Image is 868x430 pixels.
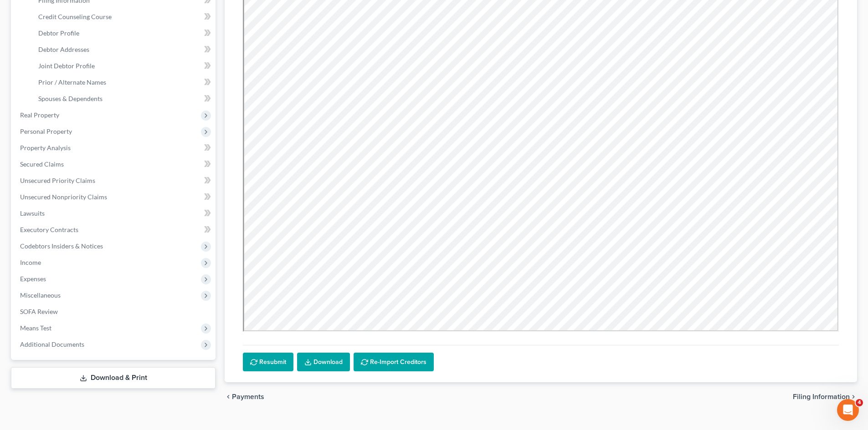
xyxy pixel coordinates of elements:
button: Re-Import Creditors [354,353,434,372]
span: Filing Information [793,393,850,400]
button: chevron_left Payments [225,393,264,400]
span: Real Property [20,111,59,119]
iframe: Intercom live chat [837,399,859,421]
a: Unsecured Priority Claims [13,172,216,189]
a: Secured Claims [13,156,216,172]
span: Means Test [20,324,51,332]
span: Unsecured Nonpriority Claims [20,193,107,201]
span: Property Analysis [20,144,71,152]
span: 4 [856,399,863,406]
span: Credit Counseling Course [38,13,112,20]
span: Codebtors Insiders & Notices [20,242,103,250]
a: Property Analysis [13,140,216,156]
a: Debtor Addresses [31,41,216,58]
span: Secured Claims [20,160,64,168]
a: Download & Print [11,367,216,389]
a: Prior / Alternate Names [31,74,216,91]
button: Resubmit [243,353,293,372]
a: Spouses & Dependents [31,91,216,107]
span: Debtor Addresses [38,46,89,53]
span: Joint Debtor Profile [38,62,95,70]
span: Executory Contracts [20,226,78,233]
span: Expenses [20,275,46,283]
span: Debtor Profile [38,29,79,37]
a: Joint Debtor Profile [31,58,216,74]
span: Personal Property [20,127,72,135]
a: Download [297,353,350,372]
button: Filing Information chevron_right [793,393,857,400]
a: Executory Contracts [13,222,216,238]
span: Lawsuits [20,209,45,217]
i: chevron_right [850,393,857,400]
a: Credit Counseling Course [31,9,216,25]
span: Additional Documents [20,340,84,348]
span: SOFA Review [20,308,58,315]
span: Miscellaneous [20,291,61,299]
span: Income [20,258,41,266]
span: Prior / Alternate Names [38,78,106,86]
a: SOFA Review [13,304,216,320]
span: Spouses & Dependents [38,95,103,102]
span: Payments [232,393,264,400]
span: Unsecured Priority Claims [20,177,95,184]
a: Lawsuits [13,205,216,222]
i: chevron_left [225,393,232,400]
a: Debtor Profile [31,25,216,41]
a: Unsecured Nonpriority Claims [13,189,216,205]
